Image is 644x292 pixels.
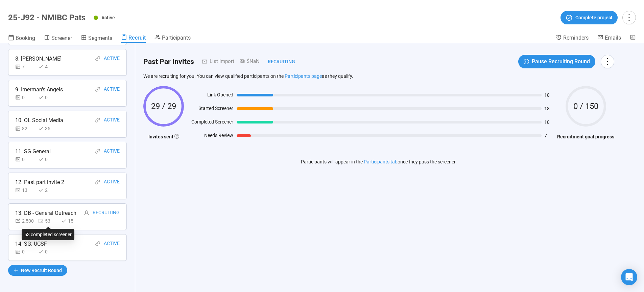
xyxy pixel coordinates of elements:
span: link [95,179,100,185]
div: 53 completed screener [22,229,74,240]
span: plus [14,268,18,273]
div: 2,500 [15,217,35,225]
span: link [95,241,100,246]
div: $NaN [234,58,260,66]
div: Open Intercom Messenger [621,269,637,285]
h4: Invites sent [143,133,184,140]
span: Recruit [128,35,146,41]
a: Participants [154,34,191,42]
div: 0 [38,248,58,255]
button: pause-circlePause Recruiting Round [518,55,595,68]
a: Segments [81,34,112,43]
span: Active [101,15,115,20]
div: 13. DB - General Outreach [15,209,76,217]
div: 53 [38,217,58,225]
div: Active [104,85,120,94]
span: user [84,210,89,216]
span: pause-circle [524,59,529,64]
h1: 25-J92 - NMIBC Pats [8,13,86,22]
span: Booking [16,35,35,41]
span: more [624,13,634,22]
span: 29 / 29 [143,102,184,110]
div: 2 [38,186,58,194]
span: Emails [605,35,621,41]
span: Segments [88,35,112,41]
div: 9. Imerman's Angels [15,85,63,94]
h4: Recruitment goal progress [557,133,614,140]
button: Complete project [560,11,618,24]
span: 0 / 150 [566,102,606,110]
span: mail [194,59,207,64]
button: more [601,55,614,68]
span: link [95,117,100,123]
div: 0 [15,248,35,255]
button: more [622,11,636,24]
a: Participants tab [364,159,398,164]
div: 0 [38,94,58,101]
div: 11. SG General [15,147,51,156]
div: 0 [15,94,35,101]
a: Booking [8,34,35,43]
span: link [95,56,100,61]
span: more [603,57,612,66]
span: link [95,87,100,92]
span: Screener [51,35,72,41]
div: 10. OL Social Media [15,116,63,125]
div: Recruiting [93,209,120,217]
div: Active [104,147,120,156]
div: 35 [38,125,58,132]
div: List Import [207,58,234,66]
span: Complete project [575,14,613,21]
span: 18 [544,93,554,97]
button: plusNew Recruit Round [8,265,67,276]
div: 0 [15,156,35,163]
p: Participants will appear in the once they pass the screener. [301,158,457,165]
div: Link Opened [187,91,233,101]
div: Recruiting [260,58,295,65]
a: Reminders [556,34,589,42]
div: 14. SG: UCSF [15,240,47,248]
div: Active [104,178,120,186]
span: New Recruit Round [21,267,62,274]
a: Emails [597,34,621,42]
div: 4 [38,63,58,70]
span: 18 [544,120,554,125]
div: 0 [38,156,58,163]
div: 8. [PERSON_NAME] [15,54,62,63]
span: Participants [162,35,191,41]
p: We are recruiting for you. You can view qualified participants on the as they qualify. [143,73,614,79]
a: Screener [44,34,72,43]
a: Recruit [121,34,146,43]
div: Active [104,116,120,125]
div: Needs Review [187,132,233,142]
div: Active [104,54,120,63]
span: question-circle [174,134,179,139]
div: 15 [61,217,81,225]
span: Reminders [563,35,589,41]
div: 7 [15,63,35,70]
div: 13 [15,186,35,194]
div: Started Screener [187,105,233,115]
div: 12. Past part invite 2 [15,178,64,186]
span: 7 [544,133,554,138]
span: 18 [544,106,554,111]
div: Completed Screener [187,118,233,128]
span: link [95,149,100,154]
span: Pause Recruiting Round [532,57,590,66]
a: Participants page [285,73,322,79]
div: Active [104,240,120,248]
h2: Past Par Invites [143,56,194,67]
div: 82 [15,125,35,132]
